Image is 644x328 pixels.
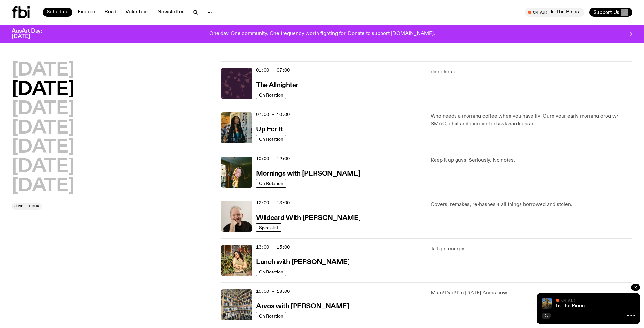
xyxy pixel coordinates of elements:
a: On Rotation [256,268,286,276]
a: On Rotation [256,135,286,143]
span: 10:00 - 12:00 [256,156,290,162]
a: On Rotation [256,91,286,99]
span: 07:00 - 10:00 [256,111,290,118]
a: Volunteer [122,8,152,17]
p: One day. One community. One frequency worth fighting for. Donate to support [DOMAIN_NAME]. [209,31,435,37]
button: On AirIn The Pines [525,8,584,17]
a: Schedule [43,8,72,17]
button: [DATE] [12,119,74,138]
a: Lunch with [PERSON_NAME] [256,258,349,266]
span: On Rotation [259,137,283,141]
p: Tall girl energy. [431,245,632,253]
button: [DATE] [12,177,74,195]
h3: Mornings with [PERSON_NAME] [256,170,360,177]
button: Support Us [589,8,632,17]
a: Read [101,8,120,17]
a: On Rotation [256,312,286,320]
a: The Allnighter [256,81,298,89]
a: Newsletter [154,8,188,17]
p: Who needs a morning coffee when you have Ify! Cure your early morning grog w/ SMAC, chat and extr... [431,112,632,128]
h3: Wildcard With [PERSON_NAME] [256,215,360,221]
img: Ify - a Brown Skin girl with black braided twists, looking up to the side with her tongue stickin... [221,112,252,143]
p: deep hours. [431,68,632,76]
p: Mum! Dad! I'm [DATE] Arvos now! [431,289,632,297]
button: [DATE] [12,158,74,176]
a: On Rotation [256,179,286,188]
a: Mornings with [PERSON_NAME] [256,169,360,177]
button: [DATE] [12,138,74,157]
img: Tanya is standing in front of plants and a brick fence on a sunny day. She is looking to the left... [221,245,252,276]
img: Johanna stands in the middle distance amongst a desert scene with large cacti and trees. She is w... [542,298,552,309]
img: A corner shot of the fbi music library [221,289,252,320]
a: Explore [74,8,99,17]
a: Up For It [256,125,283,133]
a: In The Pines [556,303,585,309]
span: Jump to now [14,204,39,208]
p: Keep it up guys. Seriously. No notes. [431,157,632,164]
span: On Rotation [259,181,283,186]
span: 13:00 - 15:00 [256,244,290,250]
h3: Up For It [256,126,283,133]
span: Specialist [259,225,278,230]
h3: Lunch with [PERSON_NAME] [256,259,349,266]
button: Jump to now [12,203,42,210]
span: 15:00 - 18:00 [256,288,290,294]
button: [DATE] [12,100,74,118]
span: On Air [561,298,575,302]
h3: AusArt Day: [DATE] [12,28,53,39]
span: Support Us [593,9,619,15]
span: 12:00 - 13:00 [256,200,290,206]
p: Covers, remakes, re-hashes + all things borrowed and stolen. [431,201,632,209]
button: [DATE] [12,81,74,99]
span: On Rotation [259,313,283,318]
span: On Rotation [259,92,283,97]
a: Specialist [256,223,281,232]
span: 01:00 - 07:00 [256,67,290,73]
a: Arvos with [PERSON_NAME] [256,302,349,310]
img: Stuart is smiling charmingly, wearing a black t-shirt against a stark white background. [221,201,252,232]
button: [DATE] [12,61,74,79]
a: Wildcard With [PERSON_NAME] [256,213,360,221]
span: On Rotation [259,269,283,274]
h3: The Allnighter [256,82,298,89]
img: Freya smiles coyly as she poses for the image. [221,157,252,188]
h3: Arvos with [PERSON_NAME] [256,303,349,310]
